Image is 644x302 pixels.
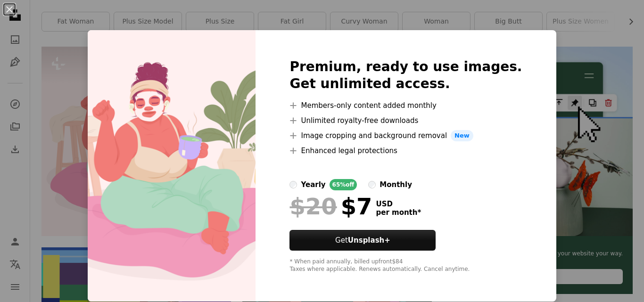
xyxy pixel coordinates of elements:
input: yearly65%off [289,181,297,188]
div: $7 [289,194,372,219]
div: yearly [301,179,325,190]
input: monthly [368,181,376,188]
div: 65% off [330,179,357,190]
button: GetUnsplash+ [289,230,436,251]
li: Enhanced legal protections [289,145,522,156]
span: per month * [376,208,421,217]
span: New [451,130,473,141]
div: monthly [380,179,412,190]
h2: Premium, ready to use images. Get unlimited access. [289,58,522,92]
span: USD [376,200,421,208]
span: $20 [289,194,337,219]
div: * When paid annually, billed upfront $84 Taxes where applicable. Renews automatically. Cancel any... [289,258,522,273]
strong: Unsplash+ [348,236,390,245]
img: premium_vector-1721790451565-ef07f093b27e [88,30,256,302]
li: Image cropping and background removal [289,130,522,141]
li: Unlimited royalty-free downloads [289,115,522,126]
li: Members-only content added monthly [289,100,522,111]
